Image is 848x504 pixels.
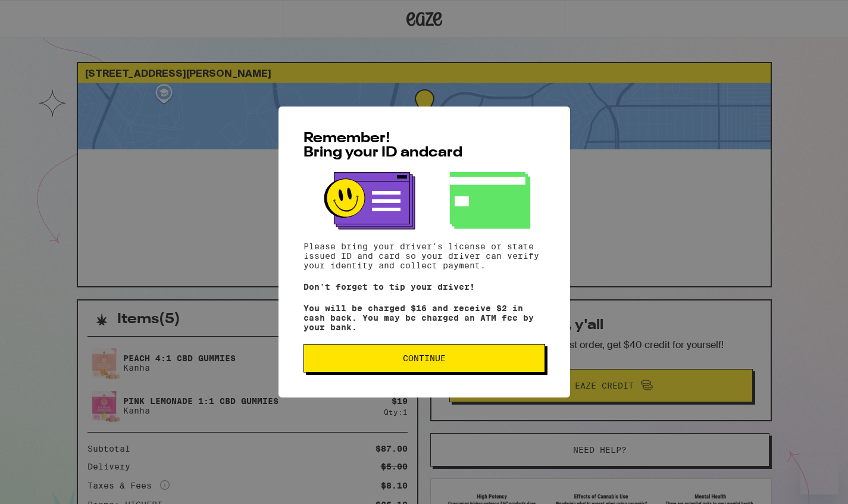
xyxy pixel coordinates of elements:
[800,456,838,494] iframe: Button to launch messaging window
[303,282,545,292] p: Don't forget to tip your driver!
[303,303,545,332] p: You will be charged $16 and receive $2 in cash back. You may be charged an ATM fee by your bank.
[303,344,545,372] button: Continue
[303,242,545,270] p: Please bring your driver's license or state issued ID and card so your driver can verify your ide...
[403,354,446,362] span: Continue
[303,132,462,160] span: Remember! Bring your ID and card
